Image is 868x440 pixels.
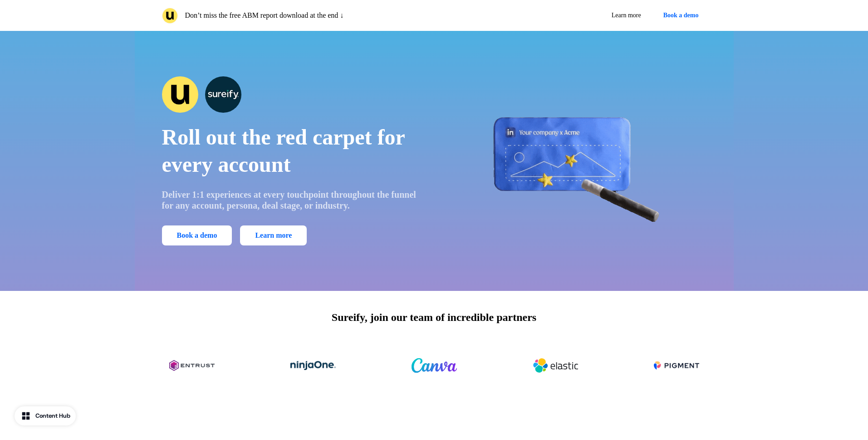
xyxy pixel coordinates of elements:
[185,10,344,21] p: Don’t miss the free ABM report download at the end ↓
[162,225,232,245] button: Book a demo
[656,7,706,24] button: Book a demo
[240,225,307,245] a: Learn more
[162,125,405,176] span: Roll out the red carpet for every account
[604,7,648,24] a: Learn more
[162,189,422,211] p: Deliver 1:1 experiences at every touchpoint throughout the funnel for any account, persona, deal ...
[15,406,76,425] button: Content Hub
[332,309,536,325] p: Sureify, join our team of incredible partners
[35,411,70,420] div: Content Hub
